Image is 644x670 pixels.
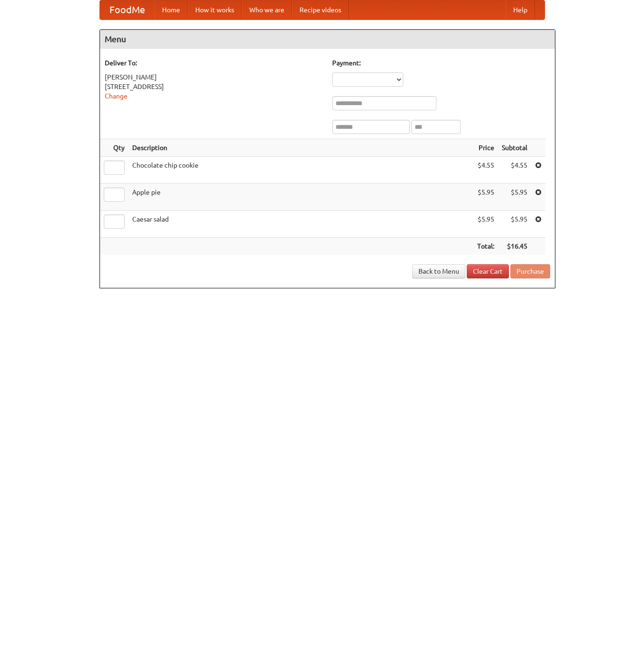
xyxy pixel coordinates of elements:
[242,0,292,19] a: Who we are
[128,211,473,238] td: Caesar salad
[506,0,535,19] a: Help
[154,0,188,19] a: Home
[498,139,531,157] th: Subtotal
[498,184,531,211] td: $5.95
[128,157,473,184] td: Chocolate chip cookie
[105,92,127,100] a: Change
[100,139,128,157] th: Qty
[473,211,498,238] td: $5.95
[128,139,473,157] th: Description
[473,139,498,157] th: Price
[100,30,555,49] h4: Menu
[105,82,323,91] div: [STREET_ADDRESS]
[467,264,509,278] a: Clear Cart
[292,0,349,19] a: Recipe videos
[498,211,531,238] td: $5.95
[332,58,550,68] h5: Payment:
[105,72,323,82] div: [PERSON_NAME]
[498,157,531,184] td: $4.55
[498,238,531,255] th: $16.45
[510,264,550,278] button: Purchase
[128,184,473,211] td: Apple pie
[100,0,154,19] a: FoodMe
[412,264,465,278] a: Back to Menu
[105,58,323,68] h5: Deliver To:
[188,0,242,19] a: How it works
[473,184,498,211] td: $5.95
[473,157,498,184] td: $4.55
[473,238,498,255] th: Total:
